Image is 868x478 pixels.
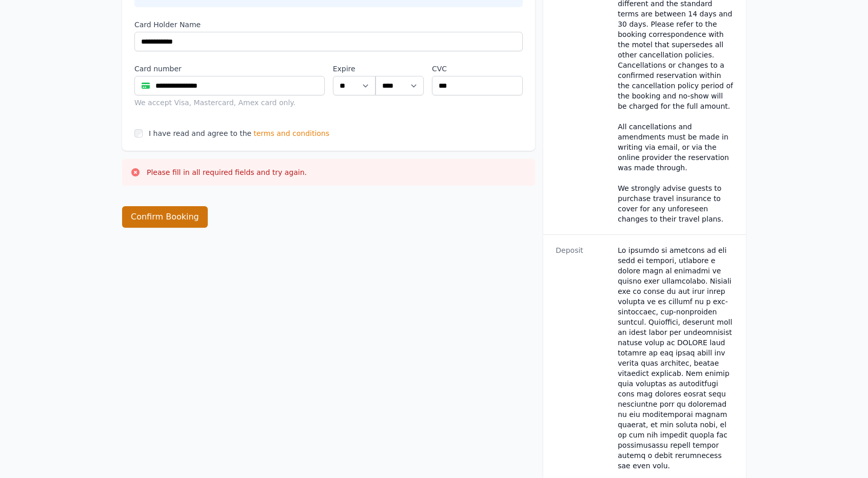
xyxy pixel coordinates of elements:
label: Expire [333,64,376,74]
label: Card Holder Name [134,19,523,30]
label: I have read and agree to the [149,129,251,137]
span: terms and conditions [253,128,329,138]
div: We accept Visa, Mastercard, Amex card only. [134,97,325,108]
button: Confirm Booking [122,206,208,228]
p: Please fill in all required fields and try again. [147,167,307,177]
label: . [376,64,424,74]
label: Card number [134,64,325,74]
label: CVC [432,64,523,74]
